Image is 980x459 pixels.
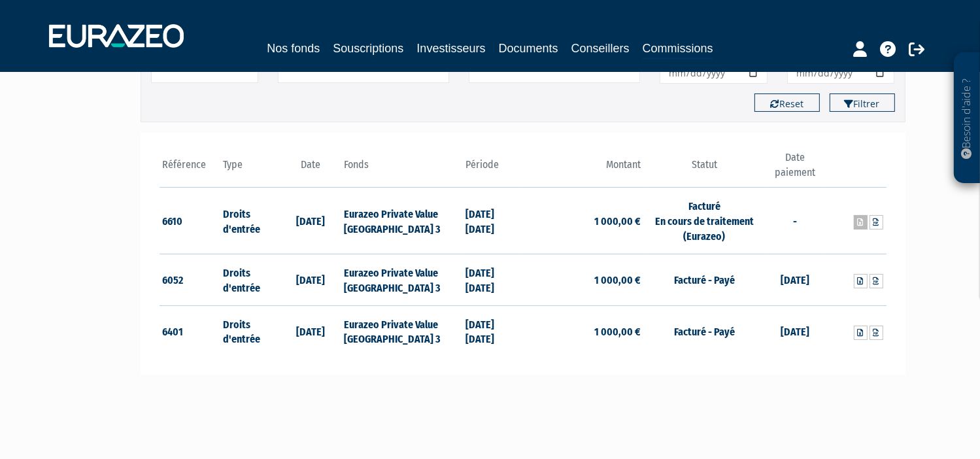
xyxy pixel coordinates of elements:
td: [DATE] [280,305,341,356]
td: 1 000,00 € [523,305,644,356]
th: Statut [644,150,765,188]
td: [DATE] [280,254,341,305]
td: - [765,188,826,254]
th: Type [220,150,280,188]
th: Date paiement [765,150,826,188]
td: 6052 [160,254,220,305]
td: Facturé - Payé [644,305,765,356]
td: Eurazeo Private Value [GEOGRAPHIC_DATA] 3 [341,254,462,305]
td: [DATE] [765,254,826,305]
button: Filtrer [830,93,895,112]
a: Nos fonds [267,39,320,58]
td: Eurazeo Private Value [GEOGRAPHIC_DATA] 3 [341,305,462,356]
td: Droits d'entrée [220,254,280,305]
td: [DATE] [DATE] [462,188,523,254]
td: [DATE] [765,305,826,356]
th: Montant [523,150,644,188]
td: 6610 [160,188,220,254]
td: Eurazeo Private Value [GEOGRAPHIC_DATA] 3 [341,188,462,254]
td: Facturé - Payé [644,254,765,305]
td: Droits d'entrée [220,305,280,356]
td: [DATE] [DATE] [462,305,523,356]
a: Investisseurs [416,39,485,58]
a: Conseillers [571,39,630,58]
td: 1 000,00 € [523,188,644,254]
th: Référence [160,150,220,188]
th: Fonds [341,150,462,188]
td: 6401 [160,305,220,356]
td: 1 000,00 € [523,254,644,305]
a: Commissions [643,39,713,59]
img: 1732889491-logotype_eurazeo_blanc_rvb.png [49,24,184,48]
a: Documents [499,39,558,58]
p: Besoin d'aide ? [960,59,975,177]
a: Souscriptions [333,39,403,58]
td: [DATE] [DATE] [462,254,523,305]
button: Reset [754,93,820,112]
td: Facturé En cours de traitement (Eurazeo) [644,188,765,254]
th: Période [462,150,523,188]
td: Droits d'entrée [220,188,280,254]
th: Date [280,150,341,188]
td: [DATE] [280,188,341,254]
